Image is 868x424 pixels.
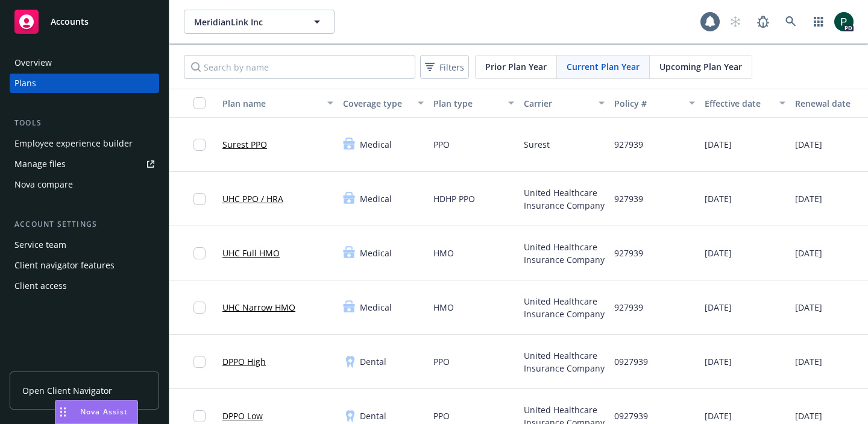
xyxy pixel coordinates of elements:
span: HMO [433,301,454,314]
input: Toggle Row Selected [193,302,206,314]
button: Plan type [429,89,519,118]
span: 927939 [614,138,643,151]
span: HDHP PPO [433,192,475,205]
span: [DATE] [705,192,732,205]
span: PPO [433,410,450,422]
input: Select all [193,97,206,109]
input: Toggle Row Selected [193,410,206,422]
span: [DATE] [795,247,822,259]
span: Medical [360,301,392,314]
a: Client navigator features [10,256,159,275]
div: Manage files [14,154,66,174]
div: Overview [14,53,52,72]
div: Renewal date [795,97,863,110]
a: Switch app [807,10,831,34]
span: 927939 [614,192,643,205]
a: Plans [10,74,159,93]
a: Accounts [10,5,159,39]
div: Effective date [705,97,772,110]
span: Filters [439,61,464,74]
button: Plan name [218,89,338,118]
span: 927939 [614,247,643,259]
span: Current Plan Year [567,60,640,73]
span: Medical [360,192,392,205]
button: Effective date [700,89,790,118]
div: Drag to move [55,400,71,423]
span: Prior Plan Year [485,60,547,73]
span: United Healthcare Insurance Company [524,349,605,375]
span: United Healthcare Insurance Company [524,186,605,212]
span: United Healthcare Insurance Company [524,241,605,266]
a: Service team [10,235,159,255]
span: [DATE] [795,355,822,368]
a: Nova compare [10,175,159,194]
span: Open Client Navigator [22,384,112,397]
div: Client navigator features [14,256,115,275]
div: Client access [14,276,67,296]
span: Surest [524,138,550,151]
button: Nova Assist [55,400,138,424]
span: [DATE] [795,138,822,151]
span: HMO [433,247,454,259]
span: 0927939 [614,355,648,368]
span: 0927939 [614,410,648,422]
div: Plan type [433,97,501,110]
a: UHC PPO / HRA [222,192,283,205]
a: Client access [10,276,159,296]
input: Toggle Row Selected [193,356,206,368]
img: photo [834,12,854,31]
span: [DATE] [795,301,822,314]
button: Coverage type [338,89,429,118]
span: [DATE] [795,410,822,422]
a: UHC Narrow HMO [222,301,295,314]
span: Medical [360,138,392,151]
a: DPPO High [222,355,266,368]
a: Overview [10,53,159,72]
span: [DATE] [705,138,732,151]
span: [DATE] [705,410,732,422]
span: PPO [433,355,450,368]
div: Plans [14,74,36,93]
div: Plan name [222,97,320,110]
input: Toggle Row Selected [193,139,206,151]
a: Report a Bug [751,10,775,34]
a: Search [779,10,803,34]
button: MeridianLink Inc [184,10,335,34]
span: United Healthcare Insurance Company [524,295,605,320]
div: Carrier [524,97,591,110]
a: Manage files [10,154,159,174]
a: DPPO Low [222,410,263,422]
span: Filters [423,59,467,76]
div: Tools [10,117,159,129]
span: Accounts [51,17,89,27]
button: Policy # [609,89,700,118]
a: UHC Full HMO [222,247,280,259]
a: Start snowing [723,10,747,34]
a: Surest PPO [222,138,267,151]
span: Medical [360,247,392,259]
span: [DATE] [705,355,732,368]
span: Dental [360,410,386,422]
button: Carrier [519,89,609,118]
span: Upcoming Plan Year [659,60,742,73]
span: Nova Assist [80,407,128,417]
div: Policy # [614,97,682,110]
span: PPO [433,138,450,151]
button: Filters [420,55,469,79]
div: Service team [14,235,66,255]
span: MeridianLink Inc [194,16,298,28]
div: Nova compare [14,175,73,194]
div: Account settings [10,218,159,230]
input: Search by name [184,55,415,79]
a: Employee experience builder [10,134,159,153]
span: [DATE] [795,192,822,205]
span: Dental [360,355,386,368]
span: 927939 [614,301,643,314]
div: Coverage type [343,97,410,110]
div: Employee experience builder [14,134,133,153]
input: Toggle Row Selected [193,193,206,205]
span: [DATE] [705,247,732,259]
span: [DATE] [705,301,732,314]
input: Toggle Row Selected [193,247,206,259]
